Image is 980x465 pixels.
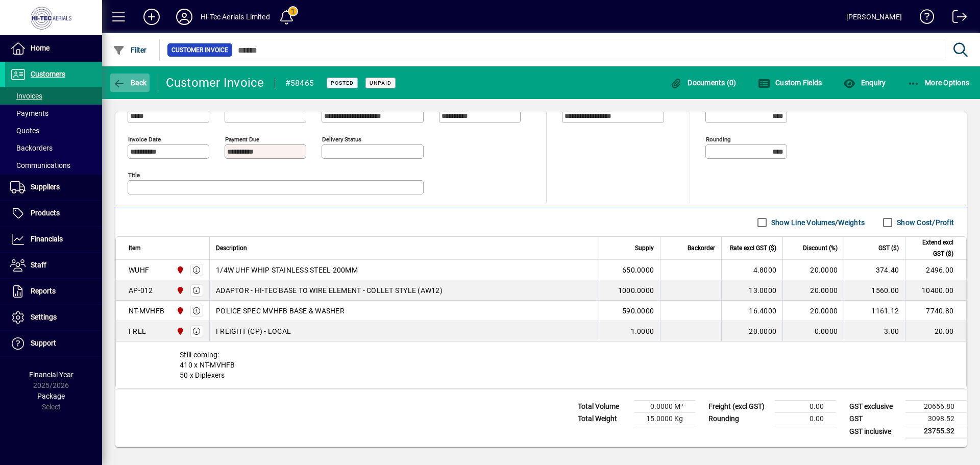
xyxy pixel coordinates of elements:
[322,136,361,143] mat-label: Delivery status
[29,371,73,379] span: Financial Year
[174,285,185,296] span: HI-TEC AERIALS LTD
[31,261,46,269] span: Staff
[728,285,776,296] div: 13.0000
[10,144,53,152] span: Backorders
[905,260,966,280] td: 2496.00
[775,401,836,413] td: 0.00
[782,280,844,301] td: 20.0000
[129,306,164,316] div: NT-MVHFB
[113,79,147,87] span: Back
[841,74,888,92] button: Enquiry
[129,326,146,336] div: FREL
[782,321,844,341] td: 0.0000
[10,92,42,100] span: Invoices
[622,265,654,275] span: 650.0000
[755,74,825,92] button: Custom Fields
[31,209,60,217] span: Products
[634,413,695,425] td: 15.0000 Kg
[782,260,844,280] td: 20.0000
[844,401,905,413] td: GST exclusive
[166,75,264,91] div: Customer Invoice
[5,279,102,304] a: Reports
[844,260,905,280] td: 374.40
[5,175,102,200] a: Suppliers
[37,392,65,400] span: Package
[10,109,48,117] span: Payments
[912,2,935,35] a: Knowledge Base
[846,9,902,25] div: [PERSON_NAME]
[331,80,354,86] span: Posted
[174,264,185,276] span: HI-TEC AERIALS LTD
[5,253,102,278] a: Staff
[912,237,953,259] span: Extend excl GST ($)
[168,8,201,26] button: Profile
[31,287,56,295] span: Reports
[129,265,149,275] div: WUHF
[5,105,102,122] a: Payments
[5,122,102,139] a: Quotes
[116,341,966,388] div: Still coming: 410 x NT-MVHFB 50 x Diplexers
[5,227,102,252] a: Financials
[631,326,654,336] span: 1.0000
[174,326,185,337] span: HI-TEC AERIALS LTD
[728,326,776,336] div: 20.0000
[905,301,966,321] td: 7740.80
[216,265,358,275] span: 1/4W UHF WHIP STAINLESS STEEL 200MM
[5,36,102,61] a: Home
[110,41,150,59] button: Filter
[844,413,905,425] td: GST
[905,401,967,413] td: 20656.80
[573,401,634,413] td: Total Volume
[905,413,967,425] td: 3098.52
[878,242,899,254] span: GST ($)
[10,127,39,135] span: Quotes
[844,280,905,301] td: 1560.00
[31,235,63,243] span: Financials
[908,79,970,87] span: More Options
[668,74,739,92] button: Documents (0)
[844,321,905,341] td: 3.00
[10,161,70,169] span: Communications
[174,305,185,316] span: HI-TEC AERIALS LTD
[5,87,102,105] a: Invoices
[905,425,967,438] td: 23755.32
[730,242,776,254] span: Rate excl GST ($)
[844,301,905,321] td: 1161.12
[618,285,654,296] span: 1000.0000
[201,9,270,25] div: Hi-Tec Aerials Limited
[635,242,654,254] span: Supply
[225,136,259,143] mat-label: Payment due
[703,401,775,413] td: Freight (excl GST)
[31,313,57,321] span: Settings
[128,172,140,179] mat-label: Title
[102,74,158,92] app-page-header-button: Back
[129,242,141,254] span: Item
[31,44,50,52] span: Home
[688,242,715,254] span: Backorder
[5,331,102,356] a: Support
[782,301,844,321] td: 20.0000
[5,139,102,157] a: Backorders
[171,45,228,55] span: Customer Invoice
[129,285,153,296] div: AP-012
[728,306,776,316] div: 16.4000
[769,217,865,228] label: Show Line Volumes/Weights
[905,321,966,341] td: 20.00
[285,75,314,91] div: #58465
[31,70,65,78] span: Customers
[905,74,972,92] button: More Options
[728,265,776,275] div: 4.8000
[843,79,886,87] span: Enquiry
[945,2,967,35] a: Logout
[758,79,822,87] span: Custom Fields
[775,413,836,425] td: 0.00
[5,157,102,174] a: Communications
[706,136,730,143] mat-label: Rounding
[573,413,634,425] td: Total Weight
[135,8,168,26] button: Add
[216,242,247,254] span: Description
[113,46,147,54] span: Filter
[622,306,654,316] span: 590.0000
[5,201,102,226] a: Products
[895,217,954,228] label: Show Cost/Profit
